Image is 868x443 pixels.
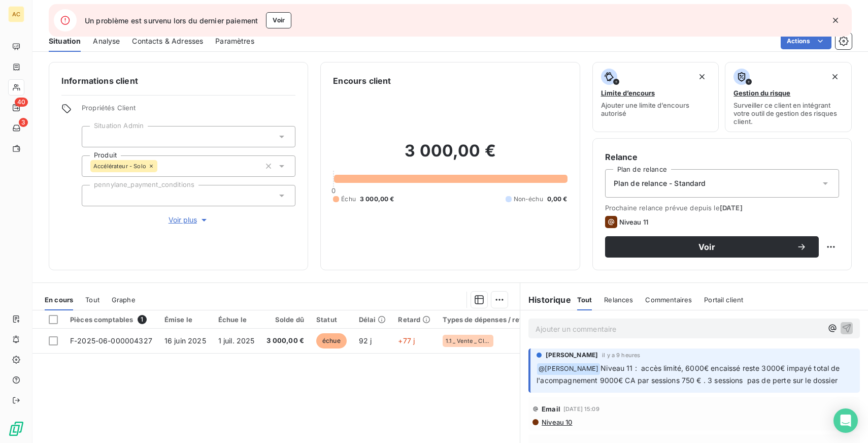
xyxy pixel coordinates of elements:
span: Accélérateur - Solo [93,163,146,169]
span: +77 j [398,336,415,345]
span: Situation [49,36,81,46]
button: Actions [781,33,831,49]
span: 1 juil. 2025 [218,336,255,345]
div: Solde dû [266,315,304,324]
span: Paramètres [215,36,254,46]
div: AC [8,6,24,22]
span: Ajouter une limite d’encours autorisé [601,101,711,117]
span: Plan de relance - Standard [614,178,706,188]
span: 40 [15,98,28,107]
h6: Relance [605,151,839,163]
span: 3 000,00 € [266,336,304,346]
span: 3 [19,118,28,127]
div: Émise le [164,315,206,324]
div: Échue le [218,315,255,324]
input: Ajouter une valeur [157,162,165,171]
input: Ajouter une valeur [90,132,98,141]
span: Relances [604,296,633,304]
img: Logo LeanPay [8,421,24,437]
button: Limite d’encoursAjouter une limite d’encours autorisé [592,62,719,132]
span: 0 [331,186,336,195]
div: Pièces comptables [70,315,152,324]
span: @ [PERSON_NAME] [537,363,600,375]
span: Gestion du risque [733,89,790,97]
span: Surveiller ce client en intégrant votre outil de gestion des risques client. [733,101,843,125]
span: Portail client [704,296,743,304]
input: Ajouter une valeur [90,191,98,200]
h6: Historique [520,294,571,306]
div: Statut [316,315,347,324]
span: Tout [85,296,99,304]
div: Types de dépenses / revenus [443,315,539,324]
span: Niveau 11 : accès limité, 6000€ encaissé reste 3000€ impayé total de l'acompagnement 9000€ CA par... [537,364,842,385]
span: 0,00 € [547,195,567,204]
span: Propriétés Client [82,104,295,118]
h6: Informations client [61,75,295,87]
span: [DATE] 15:09 [563,406,599,412]
span: 3 000,00 € [360,195,394,204]
div: Open Intercom Messenger [833,408,858,433]
div: Retard [398,315,430,324]
span: 92 j [359,336,372,345]
span: Un problème est survenu lors du dernier paiement [85,15,258,26]
span: 16 juin 2025 [164,336,206,345]
span: Niveau 11 [619,218,648,226]
button: Voir plus [82,214,295,226]
span: Voir [617,243,796,251]
span: échue [316,333,347,349]
span: [DATE] [720,204,743,212]
span: Contacts & Adresses [132,36,203,46]
button: Gestion du risqueSurveiller ce client en intégrant votre outil de gestion des risques client. [725,62,852,132]
span: Prochaine relance prévue depuis le [605,204,839,212]
span: Email [542,405,560,413]
span: Voir plus [169,215,209,225]
span: [PERSON_NAME] [546,351,598,360]
span: Échu [341,195,356,204]
span: En cours [45,296,73,304]
h2: 3 000,00 € [333,141,567,171]
span: Limite d’encours [601,89,655,97]
span: il y a 9 heures [602,352,640,358]
span: Non-échu [514,195,543,204]
h6: Encours client [333,75,391,87]
button: Voir [605,236,819,258]
div: Délai [359,315,386,324]
span: 1 [138,315,147,324]
span: Tout [577,296,592,304]
span: Niveau 10 [541,418,572,426]
span: 1.1 _ Vente _ Clients [446,338,490,344]
span: F-2025-06-000004327 [70,336,152,345]
span: Graphe [112,296,136,304]
span: Analyse [93,36,120,46]
button: Voir [266,12,291,28]
span: Commentaires [645,296,692,304]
